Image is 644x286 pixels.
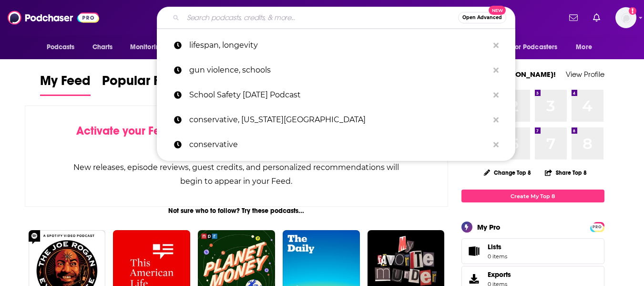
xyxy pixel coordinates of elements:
[489,6,506,15] span: New
[592,223,603,231] span: PRO
[478,167,537,179] button: Change Top 8
[189,33,489,58] p: lifespan, longevity
[566,70,604,79] a: View Profile
[73,124,400,152] div: by following Podcasts, Creators, Lists, and other Users!
[157,132,515,157] a: conservative
[569,38,604,56] button: open menu
[40,38,87,56] button: open menu
[73,160,400,188] div: New releases, episode reviews, guest credits, and personalized recommendations will begin to appe...
[183,10,458,25] input: Search podcasts, credits, & more...
[465,244,484,258] span: Lists
[465,272,484,286] span: Exports
[102,73,183,95] span: Popular Feed
[157,107,515,132] a: conservative, [US_STATE][GEOGRAPHIC_DATA]
[506,38,572,56] button: open menu
[565,10,582,26] a: Show notifications dropdown
[25,207,449,215] div: Not sure who to follow? Try these podcasts...
[86,38,119,56] a: Charts
[461,238,604,264] a: Lists
[512,41,558,54] span: For Podcasters
[40,73,91,96] a: My Feed
[157,83,515,107] a: School Safety [DATE] Podcast
[589,10,604,26] a: Show notifications dropdown
[157,58,515,83] a: gun violence, schools
[629,7,636,15] svg: Add a profile image
[488,243,501,251] span: Lists
[488,270,511,279] span: Exports
[488,253,507,260] span: 0 items
[592,223,603,230] a: PRO
[157,33,515,58] a: lifespan, longevity
[615,7,636,28] span: Logged in as angelabellBL2024
[189,83,489,107] p: School Safety Today Podcast
[576,41,592,54] span: More
[477,222,501,232] div: My Pro
[615,7,636,28] img: User Profile
[458,12,506,23] button: Open AdvancedNew
[47,41,75,54] span: Podcasts
[615,7,636,28] button: Show profile menu
[123,38,176,56] button: open menu
[544,163,587,182] button: Share Top 8
[189,58,489,83] p: gun violence, schools
[130,41,164,54] span: Monitoring
[40,73,91,95] span: My Feed
[488,243,507,251] span: Lists
[157,7,515,29] div: Search podcasts, credits, & more...
[8,9,99,27] img: Podchaser - Follow, Share and Rate Podcasts
[461,190,604,202] a: Create My Top 8
[462,15,502,20] span: Open Advanced
[92,41,113,54] span: Charts
[189,132,489,157] p: conservative
[76,124,174,138] span: Activate your Feed
[102,73,183,96] a: Popular Feed
[189,107,489,132] p: conservative, washington DC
